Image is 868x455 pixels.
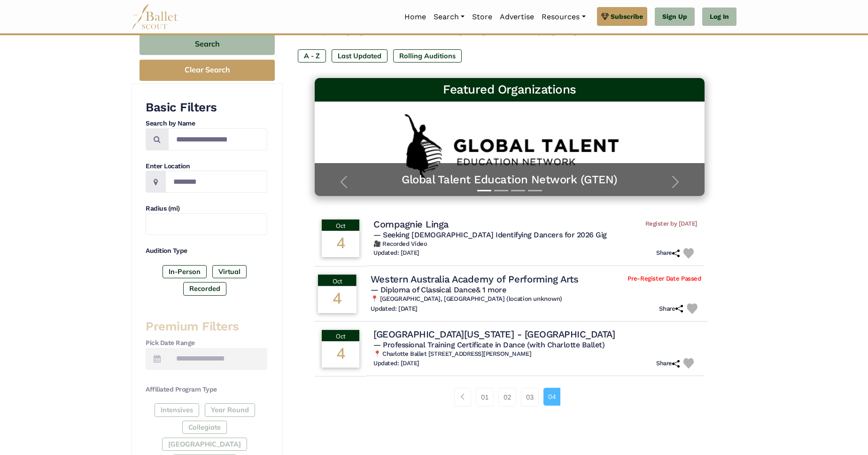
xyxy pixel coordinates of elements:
h6: Updated: [DATE] [371,305,418,313]
button: Search [139,33,275,55]
span: — Diploma of Classical Dance [371,285,506,294]
a: 04 [543,388,560,406]
a: Global Talent Education Network (GTEN) [324,173,695,187]
h3: Premium Filters [146,319,267,335]
h4: Compagnie Linga [373,218,449,230]
h4: Pick Date Range [146,338,267,348]
div: Oct [322,330,359,341]
div: Oct [318,275,356,286]
button: Clear Search [139,60,275,81]
h4: Western Australia Academy of Performing Arts [371,273,579,285]
h4: Enter Location [146,162,267,171]
h6: 📍 [GEOGRAPHIC_DATA], [GEOGRAPHIC_DATA] (location unknown) [371,295,701,303]
div: 4 [322,231,359,257]
h6: Share [656,360,680,368]
a: Search [430,7,468,27]
span: Subscribe [611,11,643,22]
label: A - Z [298,49,326,63]
h4: Radius (mi) [146,204,267,213]
a: & 1 more [476,285,506,294]
label: Virtual [212,265,247,278]
input: Location [165,171,267,193]
label: Last Updated [332,49,387,63]
a: Subscribe [597,7,647,26]
button: Slide 4 [528,185,542,196]
span: — Professional Training Certificate in Dance (with Charlotte Ballet) [373,340,604,349]
h4: [GEOGRAPHIC_DATA][US_STATE] - [GEOGRAPHIC_DATA] [373,328,615,340]
div: 4 [322,341,359,368]
h6: 🎥 Recorded Video [373,240,697,248]
a: Home [401,7,430,27]
a: 03 [521,388,539,407]
span: — Seeking [DEMOGRAPHIC_DATA] Identifying Dancers for 2026 Gig [373,230,607,239]
h3: Basic Filters [146,100,267,116]
img: gem.svg [601,11,609,22]
h6: Share [659,305,683,313]
input: Search by names... [168,128,267,150]
h3: Featured Organizations [322,82,697,98]
h4: Affiliated Program Type [146,385,267,394]
a: 01 [476,388,494,407]
h4: Search by Name [146,119,267,128]
button: Slide 1 [477,185,491,196]
a: Sign Up [655,8,695,26]
h6: Updated: [DATE] [373,249,419,257]
a: Advertise [496,7,538,27]
label: In-Person [163,265,207,278]
button: Slide 2 [494,185,508,196]
button: Slide 3 [511,185,525,196]
a: Resources [538,7,589,27]
h6: 📍 Charlotte Ballet [STREET_ADDRESS][PERSON_NAME] [373,350,697,358]
h6: Updated: [DATE] [373,360,419,368]
label: Rolling Auditions [393,49,462,63]
a: Store [468,7,496,27]
a: 02 [498,388,516,407]
a: Log In [702,8,736,26]
h4: Audition Type [146,246,267,256]
h6: Share [656,249,680,257]
div: Oct [322,220,359,231]
label: Recorded [183,282,226,295]
div: 4 [318,286,356,313]
span: Register by [DATE] [645,220,697,228]
nav: Page navigation example [454,388,566,407]
span: Pre-Register Date Passed [628,275,701,283]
